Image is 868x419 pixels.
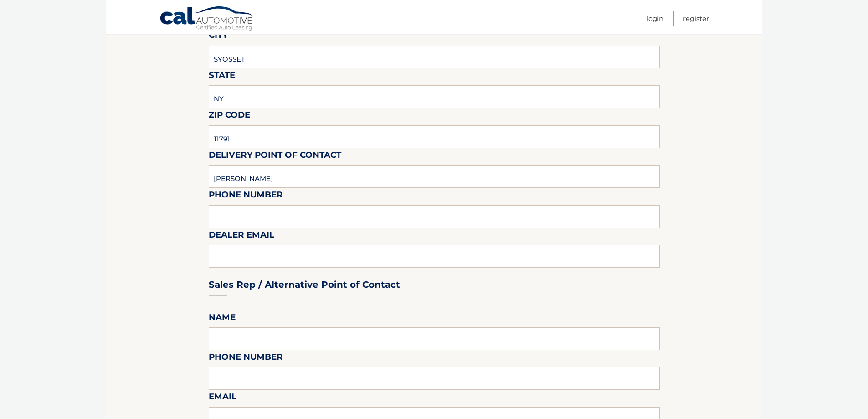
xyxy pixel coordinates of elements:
label: Phone Number [209,188,283,205]
label: Dealer Email [209,228,274,245]
label: Name [209,310,236,327]
a: Register [683,11,709,26]
label: State [209,68,235,85]
a: Login [647,11,663,26]
label: Email [209,390,236,407]
label: Delivery Point of Contact [209,148,341,165]
label: City [209,28,228,45]
label: Phone Number [209,350,283,367]
a: Cal Automotive [159,6,255,32]
h3: Sales Rep / Alternative Point of Contact [209,279,400,290]
label: Zip Code [209,108,250,125]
